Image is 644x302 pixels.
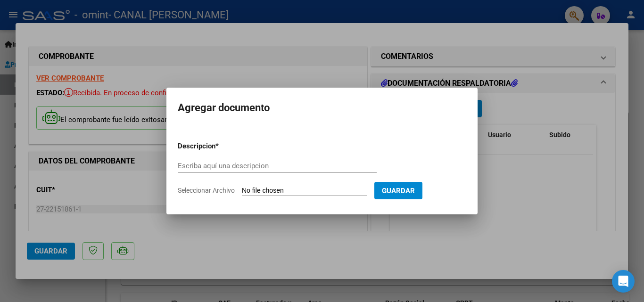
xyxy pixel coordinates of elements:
[178,99,466,117] h2: Agregar documento
[382,187,415,195] span: Guardar
[178,141,264,152] p: Descripcion
[374,182,422,199] button: Guardar
[178,187,235,194] span: Seleccionar Archivo
[612,270,635,293] div: Open Intercom Messenger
